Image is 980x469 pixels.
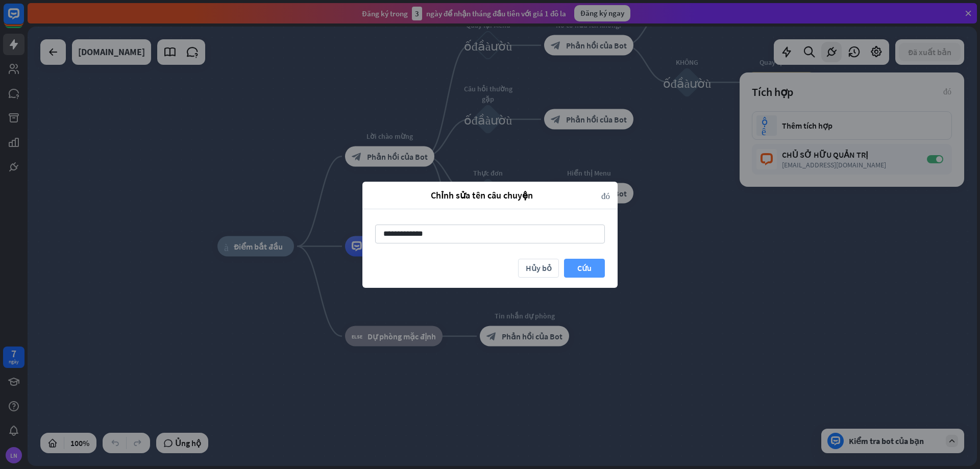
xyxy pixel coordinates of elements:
button: Cứu [564,259,605,278]
button: Mở tiện ích trò chuyện LiveChat [8,4,39,35]
font: Hủy bỏ [526,263,552,273]
font: Cứu [577,263,592,273]
button: Hủy bỏ [518,259,559,278]
font: đóng [601,191,610,200]
font: Chỉnh sửa tên câu chuyện [431,189,533,201]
